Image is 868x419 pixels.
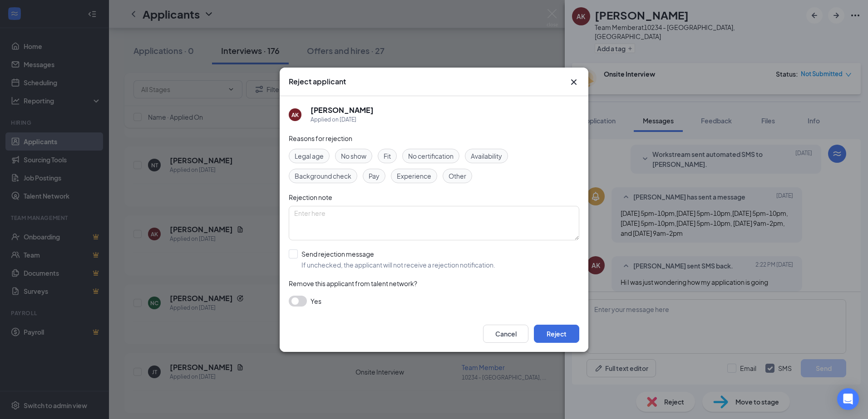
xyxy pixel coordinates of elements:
span: Pay [369,171,380,181]
span: No certification [408,151,454,161]
h5: [PERSON_NAME] [311,105,374,115]
span: Other [449,171,466,181]
svg: Cross [568,77,579,88]
button: Reject [534,325,579,343]
div: Open Intercom Messenger [837,388,859,410]
button: Cancel [483,325,528,343]
span: Fit [384,151,391,161]
span: Reasons for rejection [289,134,352,142]
span: Availability [471,151,502,161]
span: No show [341,151,366,161]
span: Background check [295,171,351,181]
span: Yes [311,296,321,307]
div: AK [291,111,299,118]
span: Remove this applicant from talent network? [289,279,417,287]
button: Close [568,77,579,88]
div: Applied on [DATE] [311,115,374,124]
span: Experience [397,171,431,181]
span: Legal age [295,151,324,161]
span: Rejection note [289,193,332,201]
h3: Reject applicant [289,77,346,87]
